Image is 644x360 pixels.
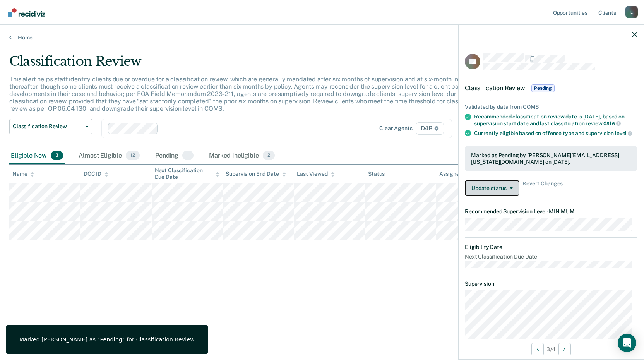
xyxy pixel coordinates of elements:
div: Currently eligible based on offense type and supervision [474,130,637,137]
span: level [615,130,632,136]
div: Validated by data from COMS [465,104,637,110]
div: Assigned to [439,171,476,177]
div: Supervision End Date [226,171,286,177]
span: Classification Review [465,84,525,92]
dt: Next Classification Due Date [465,254,637,260]
span: Revert Changes [522,180,563,196]
div: Almost Eligible [77,147,141,165]
span: D4B [416,122,444,135]
span: 1 [182,151,194,161]
p: This alert helps staff identify clients due or overdue for a classification review, which are gen... [9,75,484,113]
div: DOC ID [84,171,108,177]
dt: Recommended Supervision Level MINIMUM [465,208,637,215]
button: Update status [465,180,519,196]
img: Recidiviz [8,8,45,17]
button: Next Opportunity [558,343,571,355]
button: Previous Opportunity [531,343,544,355]
div: Last Viewed [297,171,334,177]
button: Profile dropdown button [625,6,638,18]
dt: Supervision [465,281,637,287]
div: Marked Ineligible [207,147,276,165]
div: Next Classification Due Date [155,167,220,180]
span: 2 [263,151,275,161]
div: Recommended classification review date is [DATE], based on supervision start date and last classi... [474,113,637,127]
div: Open Intercom Messenger [618,334,636,352]
div: Marked as Pending by [PERSON_NAME][EMAIL_ADDRESS][US_STATE][DOMAIN_NAME] on [DATE]. [471,152,631,165]
div: L [625,6,638,18]
div: Clear agents [379,125,412,132]
span: Pending [531,84,555,92]
dt: Eligibility Date [465,244,637,250]
span: • [547,208,549,214]
span: 3 [51,151,63,161]
span: date [603,120,620,126]
div: Pending [154,147,195,165]
div: Eligible Now [9,147,65,165]
span: 12 [126,151,140,161]
a: Home [9,34,635,41]
div: 3 / 4 [459,339,644,359]
span: Classification Review [13,123,82,130]
div: Name [12,171,34,177]
div: Classification Review [9,53,492,75]
div: Status [368,171,385,177]
div: Classification ReviewPending [459,76,644,101]
div: Marked [PERSON_NAME] as "Pending" for Classification Review [19,336,195,343]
